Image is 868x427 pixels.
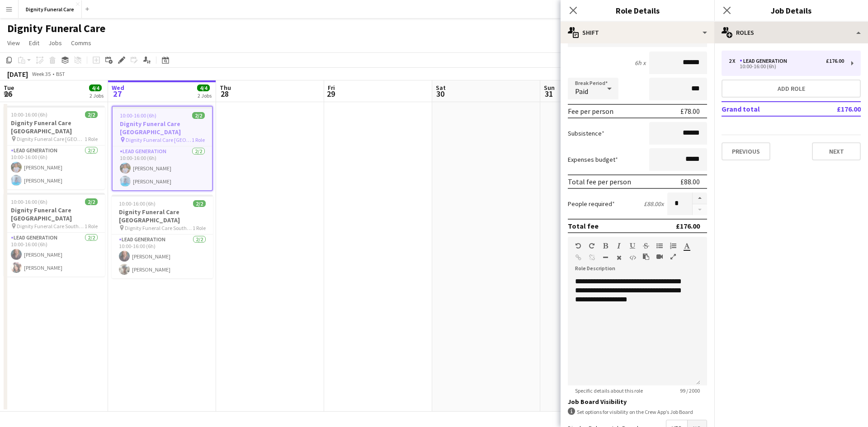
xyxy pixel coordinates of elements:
[48,39,62,47] span: Jobs
[45,37,66,49] a: Jobs
[7,22,105,35] h1: Dignity Funeral Care
[328,84,335,92] span: Fri
[722,142,770,160] button: Previous
[126,136,192,143] span: Dignity Funeral Care [GEOGRAPHIC_DATA]
[85,198,98,205] span: 2/2
[722,102,807,116] td: Grand total
[673,387,707,394] span: 99 / 2000
[635,59,646,67] div: 6h x
[220,84,231,92] span: Thu
[644,200,664,208] div: £88.00 x
[197,84,210,91] span: 4/4
[729,58,740,64] div: 2 x
[575,87,588,96] span: Paid
[4,233,105,277] app-card-role: Lead Generation2/210:00-16:00 (6h)[PERSON_NAME][PERSON_NAME]
[4,119,105,135] h3: Dignity Funeral Care [GEOGRAPHIC_DATA]
[826,58,844,64] div: £176.00
[113,120,212,136] h3: Dignity Funeral Care [GEOGRAPHIC_DATA]
[119,200,156,207] span: 10:00-16:00 (6h)
[4,206,105,222] h3: Dignity Funeral Care [GEOGRAPHIC_DATA]
[676,221,700,230] div: £176.00
[192,112,205,119] span: 2/2
[198,92,212,99] div: 2 Jobs
[7,39,20,47] span: View
[602,242,609,249] button: Bold
[568,221,599,230] div: Total fee
[680,177,700,186] div: £88.00
[568,155,618,164] label: Expenses budget
[112,195,213,278] app-job-card: 10:00-16:00 (6h)2/2Dignity Funeral Care [GEOGRAPHIC_DATA] Dignity Funeral Care Southamption1 Role...
[112,208,213,224] h3: Dignity Funeral Care [GEOGRAPHIC_DATA]
[4,37,24,49] a: View
[2,89,14,99] span: 26
[729,64,844,69] div: 10:00-16:00 (6h)
[90,92,104,99] div: 2 Jobs
[193,200,206,207] span: 2/2
[693,192,707,204] button: Increase
[120,112,156,119] span: 10:00-16:00 (6h)
[89,84,102,91] span: 4/4
[218,89,231,99] span: 28
[684,242,690,249] button: Text Color
[67,37,95,49] a: Comms
[19,0,82,18] button: Dignity Funeral Care
[113,146,212,190] app-card-role: Lead Generation2/210:00-16:00 (6h)[PERSON_NAME][PERSON_NAME]
[110,89,124,99] span: 27
[575,242,581,249] button: Undo
[29,39,39,47] span: Edit
[193,225,206,231] span: 1 Role
[85,111,98,118] span: 2/2
[680,107,700,116] div: £78.00
[568,387,650,394] span: Specific details about this role
[436,84,446,92] span: Sat
[112,106,213,191] app-job-card: 10:00-16:00 (6h)2/2Dignity Funeral Care [GEOGRAPHIC_DATA] Dignity Funeral Care [GEOGRAPHIC_DATA]1...
[629,254,636,261] button: HTML Code
[643,253,649,260] button: Paste as plain text
[17,136,85,142] span: Dignity Funeral Care [GEOGRAPHIC_DATA]
[4,193,105,277] app-job-card: 10:00-16:00 (6h)2/2Dignity Funeral Care [GEOGRAPHIC_DATA] Dignity Funeral Care Southamption1 Role...
[714,5,868,16] h3: Job Details
[807,102,861,116] td: £176.00
[112,84,124,92] span: Wed
[4,84,14,92] span: Tue
[656,253,663,260] button: Insert video
[589,242,595,249] button: Redo
[30,70,52,77] span: Week 35
[643,242,649,249] button: Strikethrough
[544,84,555,92] span: Sun
[568,177,631,186] div: Total fee per person
[125,225,193,231] span: Dignity Funeral Care Southamption
[434,89,446,99] span: 30
[561,5,714,16] h3: Role Details
[326,89,335,99] span: 29
[17,223,85,230] span: Dignity Funeral Care Southamption
[740,58,791,64] div: Lead Generation
[629,242,636,249] button: Underline
[714,22,868,43] div: Roles
[71,39,91,47] span: Comms
[722,80,861,98] button: Add role
[85,223,98,230] span: 1 Role
[602,254,609,261] button: Horizontal Line
[670,242,676,249] button: Ordered List
[7,70,28,79] div: [DATE]
[4,145,105,189] app-card-role: Lead Generation2/210:00-16:00 (6h)[PERSON_NAME][PERSON_NAME]
[568,107,613,116] div: Fee per person
[568,200,615,208] label: People required
[561,22,714,43] div: Shift
[568,408,707,416] div: Set options for visibility on the Crew App’s Job Board
[568,129,604,137] label: Subsistence
[670,253,676,260] button: Fullscreen
[4,106,105,189] app-job-card: 10:00-16:00 (6h)2/2Dignity Funeral Care [GEOGRAPHIC_DATA] Dignity Funeral Care [GEOGRAPHIC_DATA]1...
[11,198,47,205] span: 10:00-16:00 (6h)
[192,136,205,143] span: 1 Role
[812,142,861,160] button: Next
[11,111,47,118] span: 10:00-16:00 (6h)
[568,398,707,406] h3: Job Board Visibility
[56,70,65,77] div: BST
[25,37,43,49] a: Edit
